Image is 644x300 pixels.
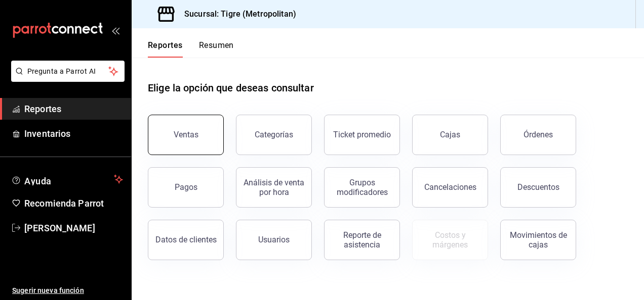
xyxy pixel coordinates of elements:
button: Descuentos [500,167,576,208]
button: Reportes [148,40,183,58]
div: Movimientos de cajas [507,230,570,249]
span: [PERSON_NAME] [24,221,123,235]
div: navigation tabs [148,40,234,58]
div: Costos y márgenes [419,230,481,249]
button: Reporte de asistencia [324,220,400,260]
span: Recomienda Parrot [24,196,123,210]
a: Pregunta a Parrot AI [7,73,125,84]
div: Análisis de venta por hora [243,178,305,197]
span: Pregunta a Parrot AI [27,66,109,77]
div: Usuarios [258,235,290,244]
div: Órdenes [524,130,553,139]
button: Usuarios [236,220,312,260]
div: Datos de clientes [155,235,217,244]
button: Movimientos de cajas [500,220,576,260]
span: Reportes [24,102,123,116]
button: Grupos modificadores [324,167,400,208]
button: Análisis de venta por hora [236,167,312,208]
div: Reporte de asistencia [331,230,393,249]
button: Pagos [148,167,224,208]
span: Sugerir nueva función [12,285,123,296]
div: Ventas [174,130,198,139]
div: Grupos modificadores [331,178,393,197]
h3: Sucursal: Tigre (Metropolitan) [176,8,296,20]
div: Cancelaciones [424,182,476,192]
div: Categorías [255,130,293,139]
button: Ventas [148,115,224,155]
button: Contrata inventarios para ver este reporte [412,220,488,260]
button: Cajas [412,115,488,155]
button: Resumen [199,40,234,58]
button: Pregunta a Parrot AI [11,61,125,82]
div: Descuentos [517,182,559,192]
span: Inventarios [24,127,123,140]
div: Ticket promedio [333,130,391,139]
button: Ticket promedio [324,115,400,155]
button: open_drawer_menu [111,26,119,34]
button: Órdenes [500,115,576,155]
div: Cajas [440,130,460,139]
button: Categorías [236,115,312,155]
button: Datos de clientes [148,220,224,260]
button: Cancelaciones [412,167,488,208]
h1: Elige la opción que deseas consultar [148,80,314,95]
div: Pagos [175,182,197,192]
span: Ayuda [24,173,110,185]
